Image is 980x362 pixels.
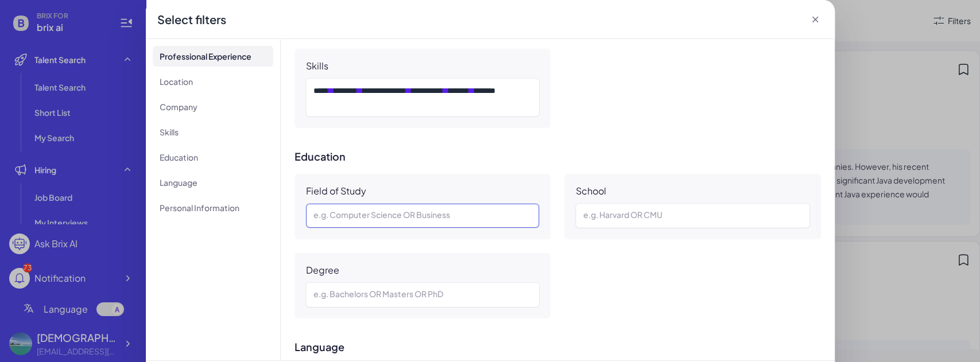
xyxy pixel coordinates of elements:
li: Personal Information [153,197,273,218]
div: Field of Study [306,185,366,197]
li: Language [153,172,273,193]
div: Degree [306,264,339,276]
li: Company [153,96,273,117]
h3: Language [295,341,821,353]
li: Location [153,71,273,92]
li: Professional Experience [153,46,273,67]
li: Skills [153,122,273,142]
div: Select filters [157,11,226,28]
div: Skills [306,60,328,72]
div: School [576,185,606,197]
li: Education [153,147,273,168]
h3: Education [295,151,821,162]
